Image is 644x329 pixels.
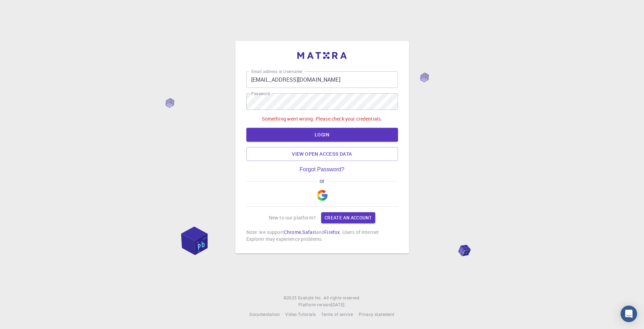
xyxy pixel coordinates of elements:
[298,295,322,300] span: Exabyte Inc.
[302,229,316,235] a: Safari
[262,115,382,122] p: Something went wrong. Please check your credentials.
[324,295,360,301] span: All rights reserved.
[324,229,340,235] a: Firefox
[321,311,353,317] span: Terms of service
[331,301,346,308] a: [DATE].
[284,295,298,301] span: © 2025
[300,166,345,173] a: Forgot Password?
[359,311,395,317] span: Privacy statement
[249,311,280,317] span: Documentation
[269,214,316,221] p: New to our platform?
[298,301,331,308] span: Platform version
[246,229,398,243] p: Note: we support , and . Users of Internet Explorer may experience problems.
[251,91,269,96] label: Password
[284,229,301,235] a: Chrome
[246,147,398,161] a: View open access data
[298,295,322,301] a: Exabyte Inc.
[331,302,346,307] span: [DATE] .
[285,311,316,317] span: Video Tutorials
[359,311,395,318] a: Privacy statement
[285,311,316,318] a: Video Tutorials
[316,178,328,184] span: or
[321,212,375,223] a: Create an account
[621,306,637,322] div: Open Intercom Messenger
[249,311,280,318] a: Documentation
[321,311,353,318] a: Terms of service
[317,190,328,201] img: Google
[251,69,302,74] label: Email address or Username
[246,128,398,142] button: LOGIN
